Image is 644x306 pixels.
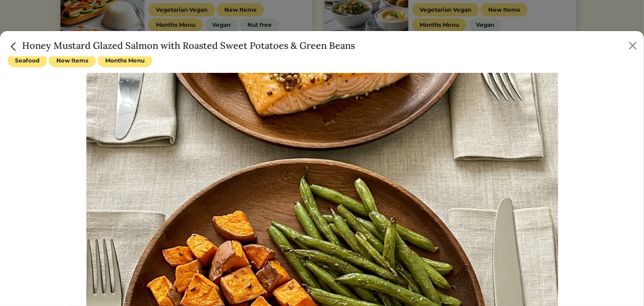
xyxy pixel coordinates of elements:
[8,39,22,51] a: Close
[8,39,355,53] h5: Honey Mustard Glazed Salmon with Roasted Sweet Potatoes & Green Beans
[8,54,47,67] span: Seafood
[49,54,96,67] span: New Items
[8,40,20,53] img: back_caret-0738dc900bf9763b5e5a40894073b948e17d9601fd527fca9689b06ce300169f.svg
[98,54,152,67] span: Months Menu
[625,38,640,53] button: Close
